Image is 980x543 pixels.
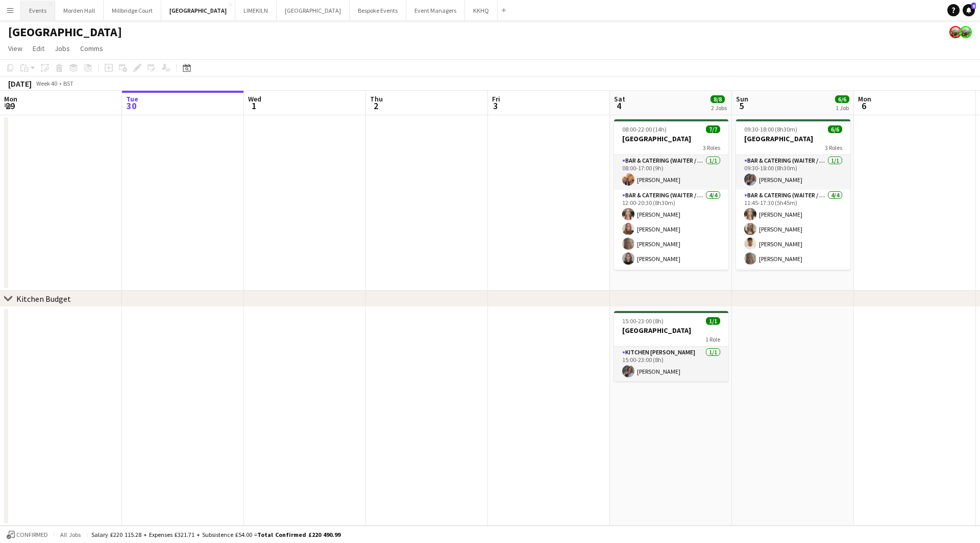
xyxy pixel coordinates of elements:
[91,531,340,538] div: Salary £220 115.28 + Expenses £321.71 + Subsistence £54.00 =
[16,531,48,538] span: Confirmed
[465,1,498,20] button: KKHQ
[350,1,406,20] button: Bespoke Events
[949,26,962,38] app-user-avatar: Staffing Manager
[736,94,748,104] span: Sun
[710,95,725,103] span: 8/8
[491,100,500,112] span: 3
[736,134,850,143] h3: [GEOGRAPHIC_DATA]
[706,125,720,133] span: 7/7
[4,94,17,104] span: Mon
[34,80,59,87] span: Week 40
[80,44,103,53] span: Comms
[736,190,850,269] app-card-role: Bar & Catering (Waiter / waitress)4/411:45-17:30 (5h45m)[PERSON_NAME][PERSON_NAME][PERSON_NAME][P...
[248,94,261,104] span: Wed
[614,326,728,335] h3: [GEOGRAPHIC_DATA]
[8,79,32,89] div: [DATE]
[828,125,842,133] span: 6/6
[104,1,161,20] button: Millbridge Court
[614,119,728,270] app-job-card: 08:00-22:00 (14h)7/7[GEOGRAPHIC_DATA]3 RolesBar & Catering (Waiter / waitress)1/108:00-17:00 (9h)...
[736,155,850,190] app-card-role: Bar & Catering (Waiter / waitress)1/109:30-18:00 (8h30m)[PERSON_NAME]
[55,44,70,53] span: Jobs
[58,531,83,538] span: All jobs
[836,104,849,112] div: 1 Job
[125,100,138,112] span: 30
[614,94,625,104] span: Sat
[614,347,728,381] app-card-role: Kitchen [PERSON_NAME]1/115:00-23:00 (8h)[PERSON_NAME]
[8,44,22,53] span: View
[55,1,104,20] button: Morden Hall
[622,125,667,133] span: 08:00-22:00 (14h)
[3,100,17,112] span: 29
[825,144,842,151] span: 3 Roles
[614,134,728,143] h3: [GEOGRAPHIC_DATA]
[406,1,465,20] button: Event Managers
[734,100,748,112] span: 5
[856,100,871,112] span: 6
[736,119,850,270] app-job-card: 09:30-18:00 (8h30m)6/6[GEOGRAPHIC_DATA]3 RolesBar & Catering (Waiter / waitress)1/109:30-18:00 (8...
[29,42,48,55] a: Edit
[614,155,728,190] app-card-role: Bar & Catering (Waiter / waitress)1/108:00-17:00 (9h)[PERSON_NAME]
[614,311,728,381] app-job-card: 15:00-23:00 (8h)1/1[GEOGRAPHIC_DATA]1 RoleKitchen [PERSON_NAME]1/115:00-23:00 (8h)[PERSON_NAME]
[33,44,44,53] span: Edit
[971,3,976,9] span: 8
[257,531,340,538] span: Total Confirmed £220 490.99
[8,24,122,40] h1: [GEOGRAPHIC_DATA]
[960,26,972,38] app-user-avatar: Staffing Manager
[963,4,975,16] a: 8
[858,94,871,104] span: Mon
[705,335,720,343] span: 1 Role
[21,1,55,20] button: Events
[703,144,720,151] span: 3 Roles
[16,294,71,304] div: Kitchen Budget
[247,100,261,112] span: 1
[76,42,107,55] a: Comms
[492,94,500,104] span: Fri
[161,1,235,20] button: [GEOGRAPHIC_DATA]
[744,125,797,133] span: 09:30-18:00 (8h30m)
[614,190,728,269] app-card-role: Bar & Catering (Waiter / waitress)4/412:00-20:30 (8h30m)[PERSON_NAME][PERSON_NAME][PERSON_NAME][P...
[4,42,27,55] a: View
[126,94,138,104] span: Tue
[51,42,74,55] a: Jobs
[706,317,720,325] span: 1/1
[235,1,277,20] button: LIMEKILN
[369,100,383,112] span: 2
[711,104,727,112] div: 2 Jobs
[622,317,664,325] span: 15:00-23:00 (8h)
[612,100,625,112] span: 4
[5,529,50,540] button: Confirmed
[277,1,350,20] button: [GEOGRAPHIC_DATA]
[63,80,73,87] div: BST
[835,95,849,103] span: 6/6
[370,94,383,104] span: Thu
